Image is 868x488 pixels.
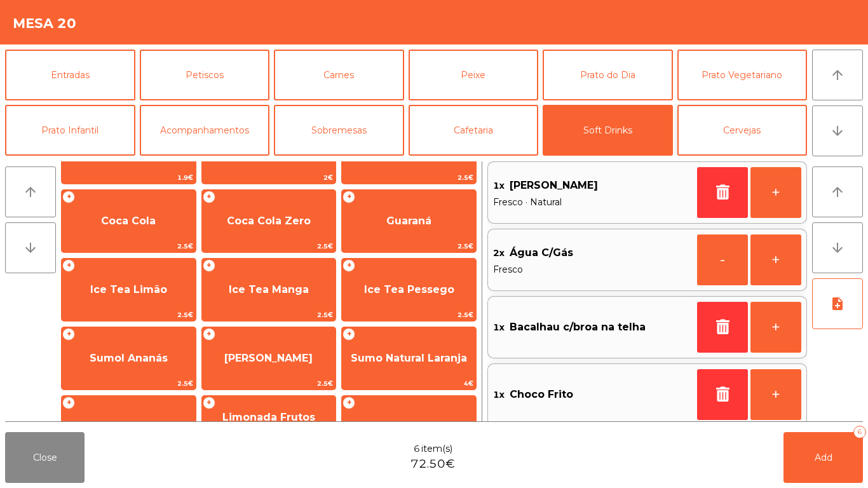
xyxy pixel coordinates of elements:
[356,421,463,433] span: Limonada Maracujá
[5,166,56,217] button: arrow_upward
[510,385,573,404] span: Choco Frito
[853,426,866,438] div: 6
[203,328,215,341] span: +
[493,195,692,209] span: Fresco · Natural
[13,14,76,33] h4: Mesa 20
[62,259,75,272] span: +
[812,166,863,217] button: arrow_upward
[410,456,455,473] span: 72.50€
[101,421,156,433] span: Limonada
[342,259,355,272] span: +
[62,172,196,184] span: 1.9€
[830,240,845,255] i: arrow_downward
[750,167,801,218] button: +
[815,452,832,463] span: Add
[5,222,56,273] button: arrow_downward
[5,105,135,156] button: Prato Infantil
[224,352,313,364] span: [PERSON_NAME]
[202,309,336,321] span: 2.5€
[364,283,454,295] span: Ice Tea Pessego
[274,50,404,100] button: Carnes
[493,385,505,404] span: 1x
[510,176,598,195] span: [PERSON_NAME]
[342,396,355,409] span: +
[493,243,505,262] span: 2x
[697,234,748,285] button: -
[62,309,196,321] span: 2.5€
[351,352,467,364] span: Sumo Natural Laranja
[140,50,270,100] button: Petiscos
[510,243,573,262] span: Água C/Gás
[677,50,808,100] button: Prato Vegetariano
[342,172,476,184] span: 2.5€
[830,67,845,83] i: arrow_upward
[23,184,38,200] i: arrow_upward
[202,240,336,252] span: 2.5€
[203,191,215,203] span: +
[90,352,168,364] span: Sumol Ananás
[90,283,167,295] span: Ice Tea Limão
[202,172,336,184] span: 2€
[812,50,863,100] button: arrow_upward
[812,222,863,273] button: arrow_downward
[493,176,505,195] span: 1x
[783,432,863,483] button: Add6
[342,328,355,341] span: +
[830,184,845,200] i: arrow_upward
[342,309,476,321] span: 2.5€
[414,442,420,456] span: 6
[202,377,336,390] span: 2.5€
[750,369,801,420] button: +
[830,123,845,139] i: arrow_downward
[62,377,196,390] span: 2.5€
[750,302,801,353] button: +
[342,377,476,390] span: 4€
[101,215,156,227] span: Coca Cola
[750,234,801,285] button: +
[677,105,808,156] button: Cervejas
[386,215,431,227] span: Guaraná
[5,50,135,100] button: Entradas
[222,411,315,442] span: Limonada Frutos Vermelhos
[203,396,215,409] span: +
[23,240,38,255] i: arrow_downward
[812,278,863,329] button: note_add
[342,240,476,252] span: 2.5€
[543,105,673,156] button: Soft Drinks
[274,105,404,156] button: Sobremesas
[510,318,646,337] span: Bacalhau c/broa na telha
[830,296,845,311] i: note_add
[812,105,863,156] button: arrow_downward
[543,50,673,100] button: Prato do Dia
[342,191,355,203] span: +
[62,240,196,252] span: 2.5€
[421,442,452,456] span: item(s)
[62,191,75,203] span: +
[62,328,75,341] span: +
[5,432,85,483] button: Close
[409,50,539,100] button: Peixe
[203,259,215,272] span: +
[140,105,270,156] button: Acompanhamentos
[493,262,692,276] span: Fresco
[229,283,309,295] span: Ice Tea Manga
[493,318,505,337] span: 1x
[227,215,311,227] span: Coca Cola Zero
[409,105,539,156] button: Cafetaria
[62,396,75,409] span: +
